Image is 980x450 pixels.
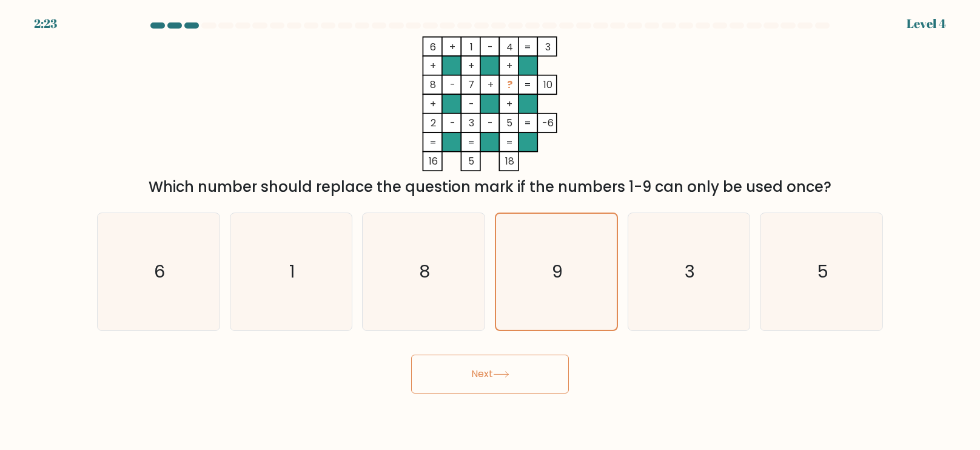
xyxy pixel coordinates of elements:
[430,59,436,73] tspan: +
[505,155,514,169] tspan: 18
[543,117,554,131] tspan: -6
[289,260,295,284] text: 1
[450,40,456,54] tspan: +
[104,176,876,198] div: Which number should replace the question mark if the numbers 1-9 can only be used once?
[468,155,474,169] tspan: 5
[507,78,512,92] tspan: ?
[468,135,475,149] tspan: =
[420,260,431,284] text: 8
[430,97,436,111] tspan: +
[552,260,563,284] text: 9
[34,15,57,33] div: 2:23
[544,78,553,92] tspan: 10
[431,117,436,131] tspan: 2
[488,40,493,54] tspan: -
[450,117,455,131] tspan: -
[450,78,455,92] tspan: -
[524,78,531,92] tspan: =
[488,78,494,92] tspan: +
[817,260,828,284] text: 5
[524,117,531,131] tspan: =
[411,355,569,394] button: Next
[469,117,474,131] tspan: 3
[907,15,946,33] div: Level 4
[469,97,474,111] tspan: -
[430,40,436,54] tspan: 6
[470,40,473,54] tspan: 1
[506,40,513,54] tspan: 4
[507,97,513,111] tspan: +
[524,40,531,54] tspan: =
[546,40,551,54] tspan: 3
[429,135,437,149] tspan: =
[429,155,438,169] tspan: 16
[685,260,695,284] text: 3
[468,59,474,73] tspan: +
[154,260,165,284] text: 6
[507,59,513,73] tspan: +
[430,78,436,92] tspan: 8
[468,78,474,92] tspan: 7
[488,117,493,131] tspan: -
[506,135,514,149] tspan: =
[507,117,513,131] tspan: 5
